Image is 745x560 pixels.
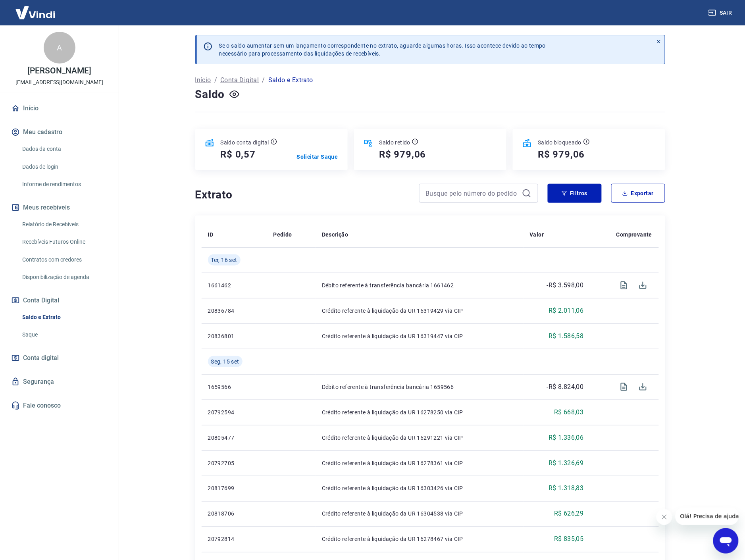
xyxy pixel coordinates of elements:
[273,231,292,239] p: Pedido
[379,139,411,146] p: Saldo retido
[44,32,75,64] div: A
[208,307,261,315] p: 20836784
[297,153,338,161] a: Solicitar Saque
[322,434,517,442] p: Crédito referente à liquidação da UR 16291221 via CIP
[211,358,239,366] span: Seg, 15 set
[208,408,261,416] p: 20792594
[633,377,653,396] span: Download
[23,352,59,364] span: Conta digital
[19,269,109,285] a: Disponibilização de agenda
[707,6,735,20] button: Sair
[214,75,217,85] p: /
[554,535,584,544] p: R$ 835,05
[322,383,517,391] p: Débito referente à transferência bancária 1659566
[379,148,426,161] h5: R$ 979,06
[549,331,583,341] p: R$ 1.586,58
[268,75,313,85] p: Saldo e Extrato
[19,309,109,325] a: Saldo e Extrato
[676,508,739,525] iframe: Mensagem da empresa
[614,377,633,396] span: Visualizar
[322,307,517,315] p: Crédito referente à liquidação da UR 16319429 via CIP
[322,281,517,289] p: Débito referente à transferência bancária 1661462
[549,484,583,493] p: R$ 1.318,83
[322,459,517,467] p: Crédito referente à liquidação da UR 16278361 via CIP
[538,139,582,146] p: Saldo bloqueado
[611,184,665,203] button: Exportar
[262,75,265,85] p: /
[10,123,109,141] button: Meu cadastro
[10,292,109,309] button: Conta Digital
[195,87,225,102] h4: Saldo
[208,510,261,518] p: 20818706
[221,139,270,146] p: Saldo conta digital
[322,408,517,416] p: Crédito referente à liquidação da UR 16278250 via CIP
[10,373,109,391] a: Segurança
[10,100,109,117] a: Início
[219,42,546,58] p: Se o saldo aumentar sem um lançamento correspondente no extrato, aguarde algumas horas. Isso acon...
[554,509,584,519] p: R$ 626,29
[713,528,739,554] iframe: Botão para abrir a janela de mensagens
[547,382,584,392] p: -R$ 8.824,00
[195,75,211,85] a: Início
[10,349,109,367] a: Conta digital
[195,187,410,203] h4: Extrato
[538,148,585,161] h5: R$ 979,06
[616,231,652,239] p: Comprovante
[548,184,602,203] button: Filtros
[208,459,261,467] p: 20792705
[220,75,259,85] a: Conta Digital
[614,276,633,295] span: Visualizar
[633,276,653,295] span: Download
[10,199,109,216] button: Meus recebíveis
[530,231,544,239] p: Valor
[208,281,261,289] p: 1661462
[19,327,109,343] a: Saque
[549,306,583,316] p: R$ 2.011,06
[10,397,109,414] a: Fale conosco
[19,176,109,192] a: Informe de rendimentos
[211,256,237,264] span: Ter, 16 set
[322,332,517,340] p: Crédito referente à liquidação da UR 16319447 via CIP
[19,234,109,250] a: Recebíveis Futuros Online
[19,252,109,268] a: Contratos com credores
[208,535,261,543] p: 20792814
[322,231,348,239] p: Descrição
[208,383,261,391] p: 1659566
[322,510,517,518] p: Crédito referente à liquidação da UR 16304538 via CIP
[19,159,109,175] a: Dados de login
[208,332,261,340] p: 20836801
[19,216,109,233] a: Relatório de Recebíveis
[322,535,517,543] p: Crédito referente à liquidação da UR 16278467 via CIP
[208,231,214,239] p: ID
[554,408,584,417] p: R$ 668,03
[208,485,261,493] p: 20817699
[426,187,519,199] input: Busque pelo número do pedido
[5,6,67,12] span: Olá! Precisa de ajuda?
[19,141,109,157] a: Dados da conta
[10,0,61,25] img: Vindi
[15,78,103,87] p: [EMAIL_ADDRESS][DOMAIN_NAME]
[208,434,261,442] p: 20805477
[221,148,256,161] h5: R$ 0,57
[656,509,672,525] iframe: Fechar mensagem
[547,281,584,290] p: -R$ 3.598,00
[322,485,517,493] p: Crédito referente à liquidação da UR 16303426 via CIP
[27,67,91,75] p: [PERSON_NAME]
[549,458,583,468] p: R$ 1.326,69
[549,433,583,443] p: R$ 1.336,06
